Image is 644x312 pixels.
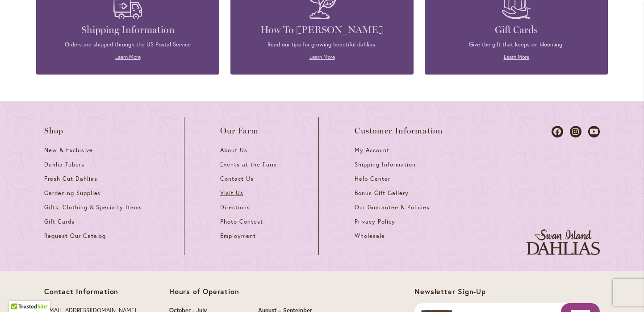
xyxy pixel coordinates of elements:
[588,126,600,137] a: Dahlias on Youtube
[244,24,400,36] h4: How To [PERSON_NAME]
[44,126,64,135] span: Shop
[44,161,84,168] span: Dahlia Tubers
[355,126,443,135] span: Customer Information
[355,204,429,211] span: Our Guarantee & Policies
[355,189,408,197] span: Bonus Gift Gallery
[552,126,563,137] a: Dahlias on Facebook
[220,146,247,154] span: About Us
[44,175,97,183] span: Fresh Cut Dahlias
[504,54,529,60] a: Learn More
[220,175,254,183] span: Contact Us
[50,24,206,36] h4: Shipping Information
[44,189,100,197] span: Gardening Supplies
[244,41,400,49] p: Read our tips for growing beautiful dahlias.
[355,218,395,225] span: Privacy Policy
[355,232,385,240] span: Wholesale
[44,204,142,211] span: Gifts, Clothing & Specialty Items
[44,218,75,225] span: Gift Cards
[220,204,250,211] span: Directions
[438,41,594,49] p: Give the gift that keeps on blooming.
[355,146,389,154] span: My Account
[220,161,276,168] span: Events at the Farm
[355,161,415,168] span: Shipping Information
[115,54,141,60] a: Learn More
[220,126,259,135] span: Our Farm
[438,24,594,36] h4: Gift Cards
[570,126,581,137] a: Dahlias on Instagram
[220,189,243,197] span: Visit Us
[355,175,390,183] span: Help Center
[220,218,263,225] span: Photo Contest
[44,232,106,240] span: Request Our Catalog
[309,54,335,60] a: Learn More
[50,41,206,49] p: Orders are shipped through the US Postal Service
[220,232,256,240] span: Employment
[44,146,93,154] span: New & Exclusive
